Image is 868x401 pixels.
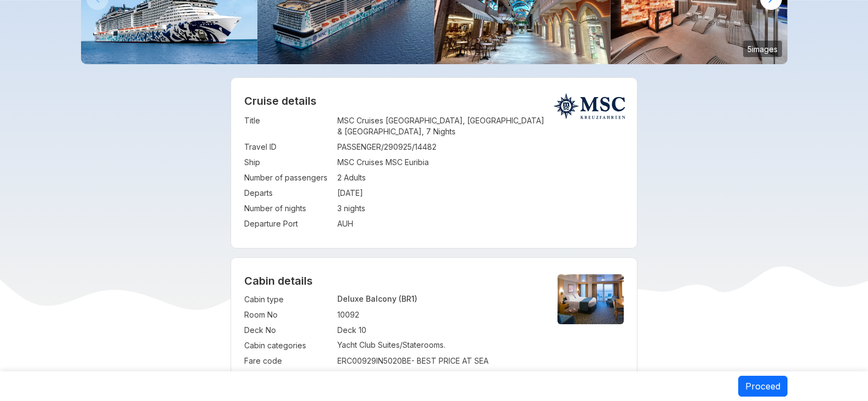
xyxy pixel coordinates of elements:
[337,170,624,185] td: 2 Adults
[244,323,332,338] td: Deck No
[337,323,539,338] td: Deck 10
[337,355,539,366] div: ERC00929IN5020BE - BEST PRICE AT SEA
[332,307,337,323] td: :
[244,307,332,323] td: Room No
[332,338,337,353] td: :
[337,294,539,303] p: Deluxe Balcony
[244,292,332,307] td: Cabin type
[332,201,337,216] td: :
[244,170,332,185] td: Number of passengers
[244,139,332,155] td: Travel ID
[332,323,337,338] td: :
[332,113,337,139] td: :
[332,170,337,185] td: :
[337,201,624,216] td: 3 nights
[244,216,332,231] td: Departure Port
[337,155,624,170] td: MSC Cruises MSC Euribia
[332,292,337,307] td: :
[738,376,787,397] button: Proceed
[244,274,624,287] h4: Cabin details
[244,185,332,201] td: Departs
[244,113,332,139] td: Title
[337,307,539,323] td: 10092
[337,216,624,231] td: AUH
[332,185,337,201] td: :
[244,338,332,353] td: Cabin categories
[337,139,624,155] td: PASSENGER/290925/14482
[332,155,337,170] td: :
[244,155,332,170] td: Ship
[337,340,539,349] p: Yacht Club Suites/Staterooms.
[337,185,624,201] td: [DATE]
[743,41,782,57] small: 5 images
[337,113,624,139] td: MSC Cruises [GEOGRAPHIC_DATA], [GEOGRAPHIC_DATA] & [GEOGRAPHIC_DATA], 7 Nights
[332,216,337,231] td: :
[399,294,417,303] span: (BR1)
[244,353,332,369] td: Fare code
[244,94,624,108] h2: Cruise details
[332,139,337,155] td: :
[332,353,337,369] td: :
[244,201,332,216] td: Number of nights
